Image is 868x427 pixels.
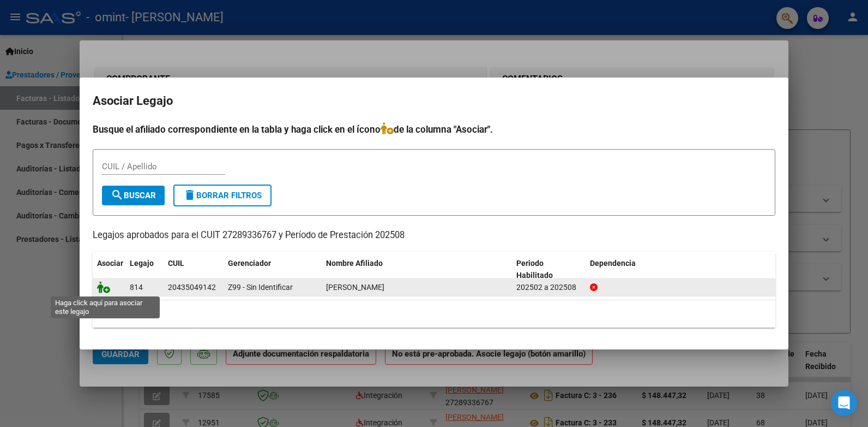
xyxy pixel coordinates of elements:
span: Periodo Habilitado [516,259,553,280]
div: 202502 a 202508 [516,281,581,294]
button: Borrar Filtros [173,185,272,206]
datatable-header-cell: CUIL [164,252,224,288]
datatable-header-cell: Asociar [93,252,125,288]
h2: Asociar Legajo [93,91,775,111]
span: Legajo [130,259,154,268]
mat-icon: search [111,188,124,201]
div: 1 registros [93,300,775,328]
div: Open Intercom Messenger [831,390,857,416]
span: CUIL [168,259,184,268]
datatable-header-cell: Periodo Habilitado [512,252,586,288]
datatable-header-cell: Nombre Afiliado [322,252,512,288]
mat-icon: delete [183,188,196,201]
span: Z99 - Sin Identificar [228,283,293,292]
datatable-header-cell: Gerenciador [224,252,322,288]
span: 814 [130,283,143,292]
span: Nombre Afiliado [326,259,383,268]
span: SUAREZ VACAREZZA AGUSTIN [326,283,384,292]
span: Gerenciador [228,259,271,268]
span: Borrar Filtros [183,191,262,200]
h4: Busque el afiliado correspondiente en la tabla y haga click en el ícono de la columna "Asociar". [93,122,775,137]
span: Buscar [111,191,156,200]
span: Asociar [97,259,123,268]
span: Dependencia [590,259,636,268]
div: 20435049142 [168,281,216,294]
datatable-header-cell: Dependencia [586,252,776,288]
p: Legajos aprobados para el CUIT 27289336767 y Período de Prestación 202508 [93,229,775,242]
button: Buscar [102,186,165,205]
datatable-header-cell: Legajo [125,252,164,288]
